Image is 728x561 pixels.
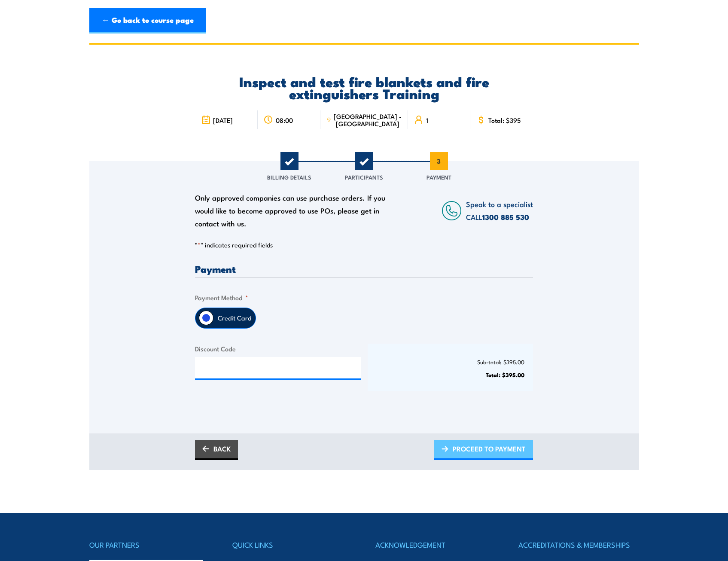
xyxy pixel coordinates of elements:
span: 08:00 [276,116,293,124]
h4: ACKNOWLEDGEMENT [375,539,496,551]
span: Participants [345,173,383,181]
h4: OUR PARTNERS [89,539,210,551]
h2: Inspect and test fire blankets and fire extinguishers Training [195,75,533,99]
legend: Payment Method [195,293,248,302]
a: 1300 885 530 [482,211,529,223]
h4: ACCREDITATIONS & MEMBERSHIPS [518,539,639,551]
label: Credit Card [213,308,256,328]
span: Billing Details [267,173,311,181]
div: Only approved companies can use purchase orders. If you would like to become approved to use POs,... [195,191,390,230]
span: 2 [355,152,373,170]
span: PROCEED TO PAYMENT [453,437,526,460]
span: 3 [430,152,448,170]
a: ← Go back to course page [89,8,206,34]
span: Speak to a specialist CALL [466,198,533,222]
span: Total: $395 [488,116,521,124]
label: Discount Code [195,344,361,354]
p: " " indicates required fields [195,241,533,249]
span: Payment [426,173,451,181]
h4: QUICK LINKS [232,539,353,551]
strong: Total: $395.00 [486,370,524,379]
h3: Payment [195,264,533,274]
a: PROCEED TO PAYMENT [434,440,533,460]
span: 1 [426,116,428,124]
span: [GEOGRAPHIC_DATA] - [GEOGRAPHIC_DATA] [334,113,402,127]
a: BACK [195,440,238,460]
span: 1 [280,152,299,170]
p: Sub-total: $395.00 [376,359,525,365]
span: [DATE] [213,116,233,124]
